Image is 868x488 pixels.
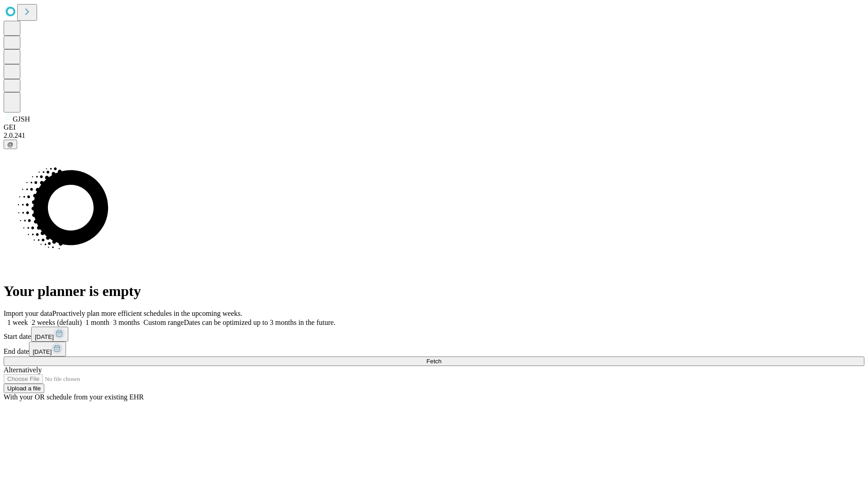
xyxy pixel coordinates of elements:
span: Proactively plan more efficient schedules in the upcoming weeks. [52,310,242,317]
button: [DATE] [29,342,66,357]
button: Upload a file [4,384,44,393]
span: With your OR schedule from your existing EHR [4,393,144,401]
span: Dates can be optimized up to 3 months in the future. [184,319,335,326]
span: Alternatively [4,366,42,374]
span: GJSH [13,115,30,123]
span: 3 months [113,319,140,326]
span: 1 month [85,319,109,326]
span: Fetch [426,358,441,365]
span: [DATE] [35,333,54,340]
span: 1 week [7,319,28,326]
span: @ [7,141,14,148]
div: GEI [4,123,864,131]
button: Fetch [4,357,864,366]
button: [DATE] [31,327,68,342]
span: [DATE] [33,348,52,355]
span: Import your data [4,310,52,317]
h1: Your planner is empty [4,283,864,300]
div: Start date [4,327,864,342]
div: End date [4,342,864,357]
span: Custom range [143,319,184,326]
span: 2 weeks (default) [32,319,82,326]
button: @ [4,140,17,149]
div: 2.0.241 [4,131,864,140]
